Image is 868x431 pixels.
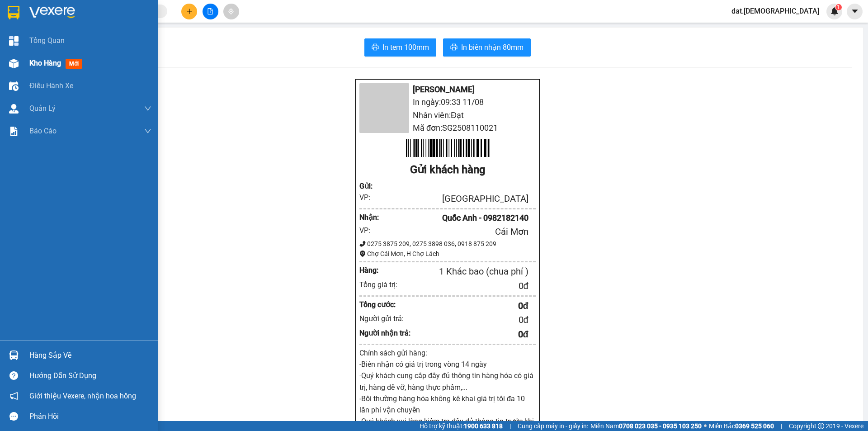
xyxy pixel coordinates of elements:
[704,424,707,428] span: ⚪️
[382,192,528,206] div: [GEOGRAPHIC_DATA]
[818,423,824,429] span: copyright
[359,122,536,134] li: Mã đơn: SG2508110021
[66,59,82,69] span: mới
[830,7,839,15] img: icon-new-feature
[518,421,588,431] span: Cung cấp máy in - giấy in:
[5,67,90,80] li: In ngày: 09:33 11/08
[411,327,528,341] div: 0 đ
[411,313,528,327] div: 0 đ
[382,212,528,224] div: Quốc Anh - 0982182140
[144,105,151,112] span: down
[420,421,503,431] span: Hỗ trợ kỹ thuật:
[8,6,19,19] img: logo-vxr
[29,369,151,383] div: Hướng dẫn sử dụng
[359,109,536,122] li: Nhân viên: Đạt
[9,412,18,421] span: message
[9,104,19,114] img: warehouse-icon
[359,83,536,96] li: [PERSON_NAME]
[9,36,19,46] img: dashboard-icon
[359,180,382,192] div: Gửi :
[359,225,382,236] div: VP:
[851,7,859,15] span: caret-down
[181,4,197,19] button: plus
[186,8,193,14] span: plus
[443,38,531,57] button: printerIn biên nhận 80mm
[29,125,57,137] span: Báo cáo
[724,5,826,17] span: dat.[DEMOGRAPHIC_DATA]
[382,42,429,53] span: In tem 100mm
[359,393,536,416] p: -Bồi thường hàng hóa không kê khai giá trị tối đa 10 lần phí vận chuyển
[359,279,411,290] div: Tổng giá trị:
[364,38,436,57] button: printerIn tem 100mm
[9,59,19,68] img: warehouse-icon
[5,54,90,67] li: [PERSON_NAME]
[359,239,536,249] div: 0275 3875 209, 0275 3898 036, 0918 875 209
[29,35,65,46] span: Tổng Quan
[203,4,218,19] button: file-add
[359,313,411,324] div: Người gửi trả:
[223,4,239,19] button: aim
[619,422,702,430] strong: 0708 023 035 - 0935 103 250
[29,410,151,423] div: Phản hồi
[359,241,366,247] span: phone
[359,265,396,276] div: Hàng:
[9,81,19,91] img: warehouse-icon
[29,80,73,91] span: Điều hành xe
[359,370,536,393] p: -Quý khách cung cấp đầy đủ thông tin hàng hóa có giá trị, hàng dể vỡ, hàng thực phẩm,...
[461,42,524,53] span: In biên nhận 80mm
[835,4,842,10] sup: 1
[382,225,528,239] div: Cái Mơn
[9,350,19,360] img: warehouse-icon
[411,279,528,293] div: 0 đ
[464,422,503,430] strong: 1900 633 818
[144,128,151,135] span: down
[359,249,536,259] div: Chợ Cái Mơn, H Chợ Lách
[29,390,136,402] span: Giới thiệu Vexere, nhận hoa hồng
[450,43,458,52] span: printer
[9,127,19,136] img: solution-icon
[9,371,18,380] span: question-circle
[837,4,840,10] span: 1
[359,327,411,339] div: Người nhận trả:
[359,251,366,257] span: environment
[29,59,61,67] span: Kho hàng
[709,421,774,431] span: Miền Bắc
[29,349,151,362] div: Hàng sắp về
[372,43,379,52] span: printer
[411,299,528,313] div: 0 đ
[509,421,511,431] span: |
[359,347,536,359] div: Chính sách gửi hàng:
[359,96,536,109] li: In ngày: 09:33 11/08
[207,8,213,14] span: file-add
[9,392,18,400] span: notification
[781,421,782,431] span: |
[590,421,702,431] span: Miền Nam
[359,192,382,203] div: VP:
[359,299,411,310] div: Tổng cước:
[735,422,774,430] strong: 0369 525 060
[359,212,382,223] div: Nhận :
[359,359,536,370] p: -Biên nhận có giá trị trong vòng 14 ngày
[396,265,528,279] div: 1 Khác bao (chua phí )
[847,4,863,19] button: caret-down
[29,103,56,114] span: Quản Lý
[359,161,536,179] div: Gửi khách hàng
[228,8,234,14] span: aim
